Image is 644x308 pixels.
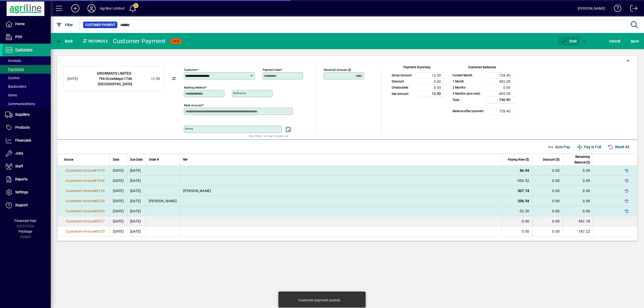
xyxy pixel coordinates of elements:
[417,78,445,84] td: 0.00
[66,168,94,173] span: Customer Invoice
[3,121,51,134] a: Products
[3,99,51,108] a: Communications
[184,68,197,72] mat-label: Customer
[5,93,17,97] span: Items
[298,298,341,303] div: Customer payment posted.
[3,173,51,186] a: Reports
[94,179,96,183] span: #
[577,143,601,151] span: Pay In Full
[56,23,73,27] span: Filter
[631,37,639,45] span: ave
[96,179,105,183] span: 7916
[520,168,529,173] span: 86.94
[608,37,622,46] button: Cancel
[5,67,24,71] span: Payments
[96,209,105,213] span: 8285
[569,39,572,43] span: P
[583,189,590,193] span: 0.00
[135,76,160,81] div: 12.50
[487,91,514,97] td: -469.58
[610,1,621,18] a: Knowledge Base
[3,160,51,173] a: Staff
[56,39,73,43] span: Back
[64,218,106,224] a: Customer Invoice#8317
[127,226,146,236] td: [DATE]
[233,91,246,95] mat-label: Reference
[113,37,166,45] div: Customer Payment
[64,208,106,214] a: Customer Invoice#8285
[55,20,74,29] button: Filter
[3,91,51,99] a: Items
[96,168,105,173] span: 7915
[96,219,105,223] span: 8317
[51,37,79,46] app-page-header-button: Back
[67,76,88,81] div: [DATE]
[79,37,109,45] div: Reconcile
[627,1,638,18] a: Logout
[3,82,51,91] a: Backorders
[113,229,124,233] span: [DATE]
[583,179,590,183] span: 0.00
[127,165,146,176] td: [DATE]
[630,37,640,46] button: Save
[94,219,96,223] span: #
[3,108,51,121] a: Suppliers
[389,65,445,72] div: Payment Summary
[487,72,514,78] td: 728.40
[113,199,124,203] span: [DATE]
[94,209,96,213] span: #
[417,91,445,97] td: 12.50
[15,35,22,39] span: POS
[66,189,94,193] span: Customer Invoice
[552,229,560,233] span: 0.00
[5,76,20,80] span: Quotes
[508,157,529,162] span: Paying Now ($)
[450,91,487,97] td: 3 Months (and over)
[3,65,51,74] a: Payments
[263,68,281,72] mat-label: Payment Date
[94,168,96,173] span: #
[3,31,51,43] a: POS
[552,168,560,173] span: 0.00
[113,179,124,183] span: [DATE]
[3,74,51,82] a: Quotes
[94,199,96,203] span: #
[15,164,23,168] span: Staff
[607,143,629,151] span: Reset All
[185,127,193,130] mat-label: Notes
[127,206,146,216] td: [DATE]
[552,209,560,213] span: 0.00
[173,40,179,43] span: NEW
[579,219,590,223] span: 541.18
[389,84,417,91] td: Unallocated
[450,65,514,72] div: Customer Balances
[389,78,417,84] td: Discount
[552,219,560,223] span: 0.00
[14,219,37,223] span: Financial Year
[519,209,529,213] span: -32.20
[64,188,106,194] a: Customer Invoice#8126
[487,78,514,84] td: 482.08
[566,154,590,165] span: Remaining Balance ($)
[552,199,560,203] span: 0.00
[389,72,417,78] td: Gross Amount
[184,86,205,89] mat-label: Banking method
[450,108,487,114] td: Balance after payment
[575,142,603,151] button: Pay In Full
[19,229,32,233] span: Package
[578,4,605,12] div: [PERSON_NAME]
[518,199,529,203] span: 206.54
[64,178,106,183] a: Customer Invoice#7916
[15,22,25,26] span: Home
[450,72,487,78] td: Current Month
[127,186,146,196] td: [DATE]
[66,179,94,183] span: Customer Invoice
[96,199,105,203] span: 8220
[579,229,590,233] span: 187.22
[3,56,51,65] a: Invoices
[64,229,106,234] a: Customer Invoice#8325
[100,4,124,12] div: Agriline Limited
[5,59,21,63] span: Invoices
[631,39,633,43] span: S
[3,134,51,147] a: Financials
